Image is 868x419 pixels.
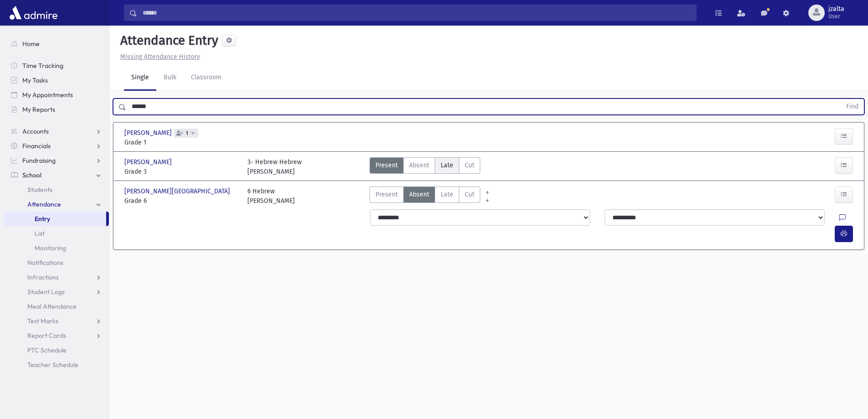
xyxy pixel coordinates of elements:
[124,128,174,138] span: [PERSON_NAME]
[22,40,40,48] span: Home
[4,285,109,299] a: Student Logs
[465,190,474,199] span: Cut
[4,58,109,73] a: Time Tracking
[27,346,67,354] span: PTC Schedule
[409,160,429,170] span: Absent
[370,186,480,206] div: AttTypes
[4,255,109,270] a: Notifications
[7,4,60,22] img: AdmirePro
[27,186,52,194] span: Students
[841,99,864,114] button: Find
[4,343,109,357] a: PTC Schedule
[117,53,200,61] a: Missing Attendance History
[370,157,480,176] div: AttTypes
[27,273,59,281] span: Infractions
[124,186,232,196] span: [PERSON_NAME][GEOGRAPHIC_DATA]
[828,13,844,20] span: User
[124,157,174,167] span: [PERSON_NAME]
[4,73,109,88] a: My Tasks
[27,317,58,325] span: Test Marks
[120,53,200,61] u: Missing Attendance History
[117,33,218,48] h5: Attendance Entry
[465,160,474,170] span: Cut
[375,160,398,170] span: Present
[4,357,109,372] a: Teacher Schedule
[247,186,295,206] div: 6 Hebrew [PERSON_NAME]
[124,138,238,147] span: Grade 1
[22,91,73,99] span: My Appointments
[4,270,109,285] a: Infractions
[137,5,696,21] input: Search
[409,190,429,199] span: Absent
[4,197,109,212] a: Attendance
[35,244,66,252] span: Monitoring
[4,328,109,343] a: Report Cards
[184,130,190,136] span: 1
[441,190,453,199] span: Late
[124,196,238,206] span: Grade 6
[441,160,453,170] span: Late
[22,171,41,179] span: School
[4,299,109,314] a: Meal Attendance
[22,127,49,135] span: Accounts
[22,76,48,84] span: My Tasks
[4,88,109,102] a: My Appointments
[4,102,109,117] a: My Reports
[184,65,229,91] a: Classroom
[27,200,61,208] span: Attendance
[247,157,302,176] div: 3- Hebrew Hebrew [PERSON_NAME]
[4,139,109,153] a: Financials
[27,331,66,340] span: Report Cards
[22,156,56,165] span: Fundraising
[4,314,109,328] a: Test Marks
[156,65,184,91] a: Bulk
[4,212,106,226] a: Entry
[22,62,63,70] span: Time Tracking
[22,142,51,150] span: Financials
[27,288,65,296] span: Student Logs
[375,190,398,199] span: Present
[124,167,238,176] span: Grade 3
[4,153,109,168] a: Fundraising
[27,259,63,267] span: Notifications
[35,229,45,238] span: List
[124,65,156,91] a: Single
[828,5,844,13] span: jzalta
[4,36,109,51] a: Home
[4,241,109,255] a: Monitoring
[4,182,109,197] a: Students
[4,226,109,241] a: List
[4,124,109,139] a: Accounts
[27,361,78,369] span: Teacher Schedule
[35,215,50,223] span: Entry
[4,168,109,182] a: School
[22,105,55,114] span: My Reports
[27,302,77,310] span: Meal Attendance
